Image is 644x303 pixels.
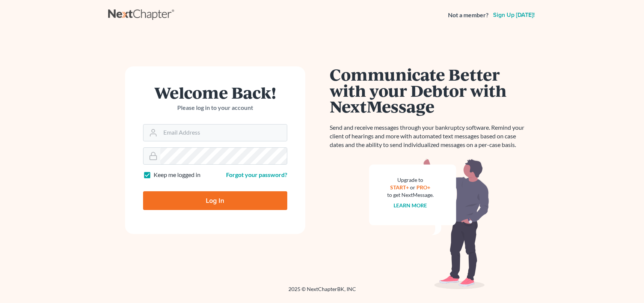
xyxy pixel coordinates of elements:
[154,171,201,179] label: Keep me logged in
[143,191,287,210] input: Log In
[410,184,415,190] span: or
[416,184,430,190] a: PRO+
[492,12,536,18] a: Sign up [DATE]!
[387,191,434,199] div: to get NextMessage.
[143,103,287,112] p: Please log in to your account
[226,171,287,178] a: Forgot your password?
[394,202,427,208] a: Learn more
[143,84,287,100] h1: Welcome Back!
[330,66,529,114] h1: Communicate Better with your Debtor with NextMessage
[387,176,434,184] div: Upgrade to
[330,123,529,149] p: Send and receive messages through your bankruptcy software. Remind your client of hearings and mo...
[390,184,409,190] a: START+
[448,11,489,19] strong: Not a member?
[160,124,287,141] input: Email Address
[108,285,536,299] div: 2025 © NextChapterBK, INC
[369,158,489,289] img: nextmessage_bg-59042aed3d76b12b5cd301f8e5b87938c9018125f34e5fa2b7a6b67550977c72.svg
